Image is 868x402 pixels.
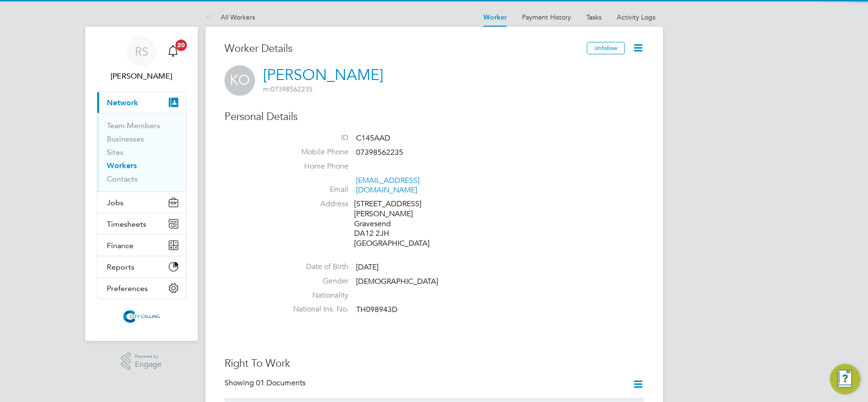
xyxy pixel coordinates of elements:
button: Reports [97,256,186,277]
a: Go to home page [97,309,186,324]
a: Contacts [107,174,138,183]
span: C145AAD [356,133,390,143]
span: RS [135,45,148,58]
span: m: [263,85,271,93]
a: Businesses [107,134,144,143]
h3: Right To Work [225,357,644,371]
span: Finance [107,241,133,250]
div: [STREET_ADDRESS][PERSON_NAME] Gravesend DA12 2JH [GEOGRAPHIC_DATA] [354,199,445,249]
a: 20 [163,36,183,67]
button: Unfollow [587,42,625,54]
label: Nationality [282,291,348,301]
a: Activity Logs [617,13,655,21]
a: [PERSON_NAME] [263,66,383,84]
h3: Worker Details [225,42,587,56]
span: Jobs [107,198,123,207]
label: National Ins. No. [282,304,348,314]
span: Network [107,98,138,107]
label: ID [282,133,348,143]
h3: Personal Details [225,110,644,124]
a: RS[PERSON_NAME] [97,36,186,82]
span: Reports [107,262,134,271]
nav: Main navigation [85,27,198,341]
span: Preferences [107,284,148,293]
a: [EMAIL_ADDRESS][DOMAIN_NAME] [356,176,419,195]
a: Powered byEngage [121,352,162,371]
a: Sites [107,148,123,157]
label: Address [282,199,348,209]
span: Engage [135,361,162,369]
span: Powered by [135,352,162,361]
a: Worker [483,13,507,21]
label: Date of Birth [282,262,348,272]
button: Jobs [97,192,186,213]
div: Showing [225,378,307,388]
button: Preferences [97,278,186,299]
div: Network [97,113,186,191]
img: citycalling-logo-retina.png [121,309,162,324]
span: 07398562235 [263,85,313,93]
button: Finance [97,235,186,256]
a: Team Members [107,121,160,130]
span: [DATE] [356,262,378,272]
a: Workers [107,161,137,170]
button: Timesheets [97,213,186,234]
a: Payment History [522,13,571,21]
span: Timesheets [107,220,146,229]
span: KO [225,65,255,96]
span: [DEMOGRAPHIC_DATA] [356,277,438,286]
a: All Workers [205,13,255,21]
span: 20 [175,40,187,51]
label: Home Phone [282,161,348,171]
button: Engage Resource Center [830,364,860,394]
label: Email [282,185,348,195]
label: Mobile Phone [282,147,348,157]
a: Tasks [586,13,602,21]
button: Network [97,92,186,113]
span: TH098943D [356,305,398,315]
span: 01 Documents [256,378,306,388]
span: 07398562235 [356,148,403,157]
label: Gender [282,276,348,286]
span: Raje Saravanamuthu [97,70,186,82]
